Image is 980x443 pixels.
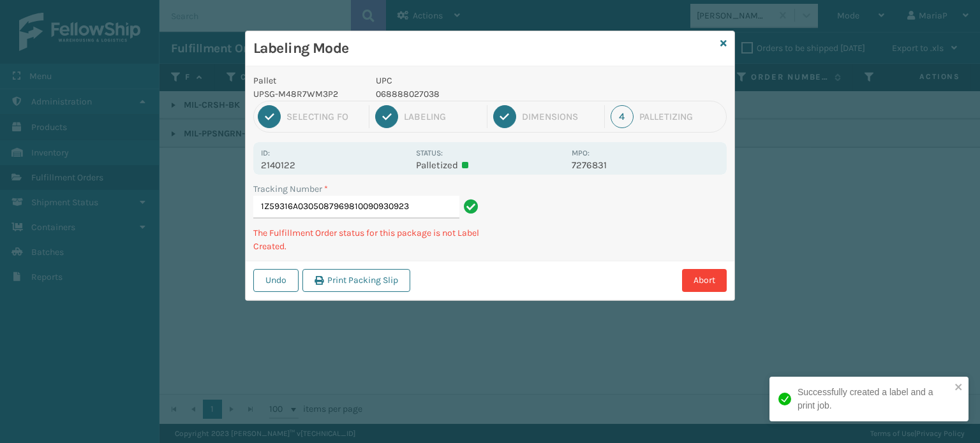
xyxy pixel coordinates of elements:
button: close [954,382,963,394]
div: 3 [493,105,516,128]
button: Print Packing Slip [302,269,410,292]
div: 2 [375,105,398,128]
label: MPO: [572,149,590,157]
label: Status: [416,149,443,157]
h3: Labeling Mode [253,39,715,58]
p: Palletized [416,159,563,171]
div: Labeling [404,111,480,122]
p: The Fulfillment Order status for this package is not Label Created. [253,226,482,253]
div: Successfully created a label and a print job. [798,386,951,412]
button: Abort [682,269,727,292]
p: UPC [376,74,564,87]
div: Selecting FO [286,111,363,122]
label: Id: [261,149,270,157]
p: Pallet [253,74,360,87]
button: Undo [253,269,299,292]
div: Palletizing [639,111,722,122]
p: 7276831 [572,159,719,171]
p: 2140122 [261,159,408,171]
p: UPSG-M48R7WM3P2 [253,87,360,101]
label: Tracking Number [253,182,328,196]
div: Dimensions [522,111,598,122]
div: 4 [611,105,634,128]
p: 068888027038 [376,87,564,101]
div: 1 [258,105,281,128]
